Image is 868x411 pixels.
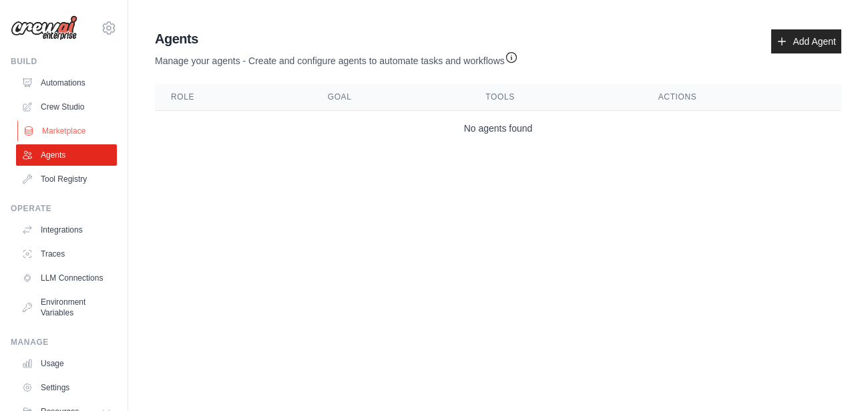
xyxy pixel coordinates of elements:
[155,48,518,67] p: Manage your agents - Create and configure agents to automate tasks and workflows
[155,111,841,146] td: No agents found
[16,96,117,118] a: Crew Studio
[16,219,117,241] a: Integrations
[11,337,117,348] div: Manage
[155,84,312,111] th: Role
[16,353,117,374] a: Usage
[642,84,841,111] th: Actions
[312,84,470,111] th: Goal
[16,144,117,166] a: Agents
[17,120,118,142] a: Marketplace
[16,168,117,190] a: Tool Registry
[16,243,117,265] a: Traces
[16,377,117,398] a: Settings
[16,291,117,323] a: Environment Variables
[469,84,642,111] th: Tools
[16,267,117,289] a: LLM Connections
[11,203,117,214] div: Operate
[11,15,77,41] img: Logo
[771,29,841,53] a: Add Agent
[16,72,117,94] a: Automations
[11,56,117,67] div: Build
[155,29,518,48] h2: Agents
